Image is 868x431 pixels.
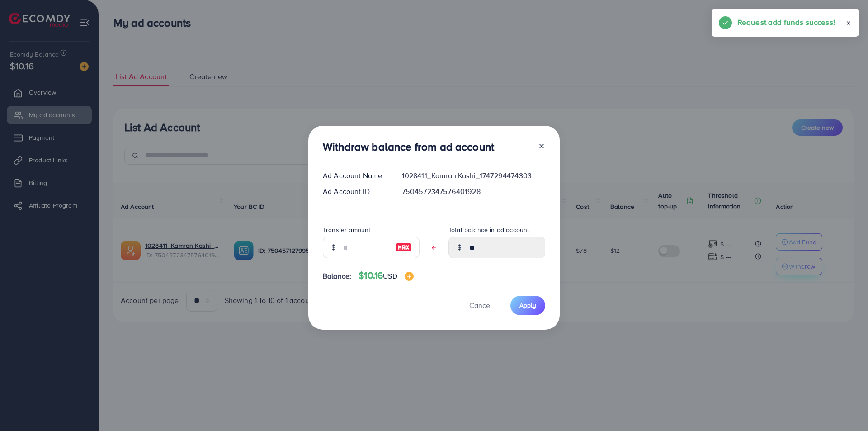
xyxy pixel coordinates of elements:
button: Apply [510,296,545,315]
img: image [405,272,414,281]
div: 1028411_Kamran Kashi_1747294474303 [395,171,552,181]
h5: Request add funds success! [737,16,835,28]
label: Total balance in ad account [448,225,529,234]
div: Ad Account Name [316,171,395,181]
iframe: Chat [830,390,861,424]
span: USD [383,271,397,281]
button: Cancel [458,296,503,315]
img: image [396,242,412,253]
h3: Withdraw balance from ad account [323,140,494,153]
span: Apply [519,301,536,310]
span: Cancel [469,300,492,310]
div: 7504572347576401928 [395,186,552,197]
div: Ad Account ID [316,186,395,197]
span: Balance: [323,271,351,281]
label: Transfer amount [323,225,370,234]
h4: $10.16 [359,270,413,281]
